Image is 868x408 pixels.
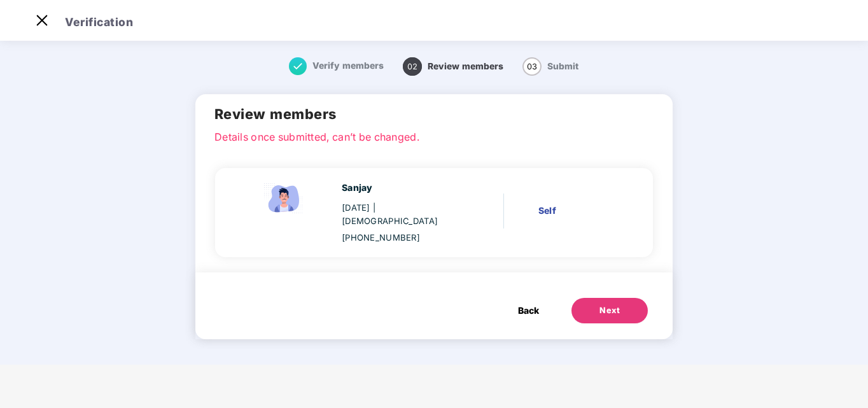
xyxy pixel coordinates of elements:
[259,181,310,216] img: svg+xml;base64,PHN2ZyBpZD0iRW1wbG95ZWVfbWFsZSIgeG1sbnM9Imh0dHA6Ly93d3cudzMub3JnLzIwMDAvc3ZnIiB3aW...
[538,204,615,218] div: Self
[571,298,648,323] button: Next
[214,129,654,141] p: Details once submitted, can’t be changed.
[342,181,459,195] div: Sanjay
[522,57,542,76] span: 03
[518,304,539,318] span: Back
[342,231,459,244] div: [PHONE_NUMBER]
[214,104,654,125] h2: Review members
[342,201,459,227] div: [DATE]
[289,57,307,75] img: svg+xml;base64,PHN2ZyB4bWxucz0iaHR0cDovL3d3dy53My5vcmcvMjAwMC9zdmciIHdpZHRoPSIxNiIgaGVpZ2h0PSIxNi...
[342,202,438,226] span: | [DEMOGRAPHIC_DATA]
[547,61,578,71] span: Submit
[312,60,384,71] span: Verify members
[428,61,503,71] span: Review members
[599,304,620,317] div: Next
[403,57,422,76] span: 02
[505,298,552,323] button: Back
